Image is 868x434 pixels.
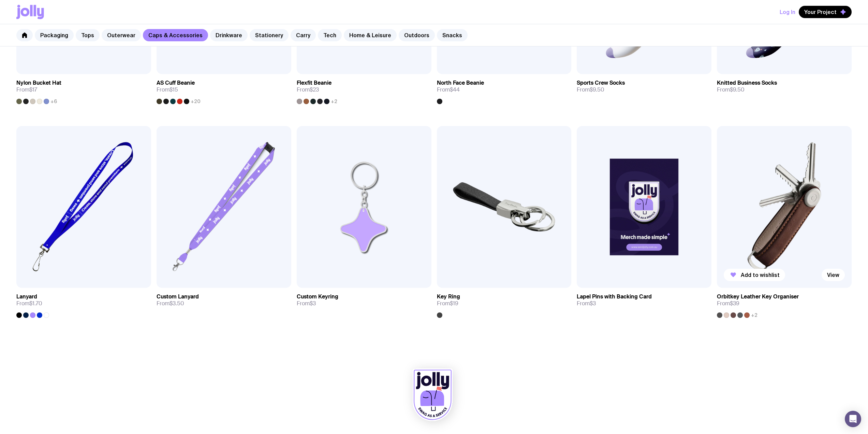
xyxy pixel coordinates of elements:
[804,9,837,15] span: Your Project
[50,99,57,104] span: +6
[717,80,777,86] h3: Knitted Business Socks
[780,6,795,18] button: Log In
[210,29,248,41] a: Drinkware
[297,80,332,86] h3: Flexfit Beanie
[310,300,316,307] span: $3
[717,288,852,318] a: Orbitkey Leather Key OrganiserFrom$39+2
[717,74,852,99] a: Knitted Business SocksFrom$9.50
[590,86,604,93] span: $9.50
[730,300,739,307] span: $39
[717,300,739,307] span: From
[577,74,711,99] a: Sports Crew SocksFrom$9.50
[437,288,572,318] a: Key RingFrom$19
[16,288,151,318] a: LanyardFrom$1.70
[344,29,397,41] a: Home & Leisure
[157,80,195,86] h3: AS Cuff Beanie
[437,29,468,41] a: Snacks
[297,293,338,300] h3: Custom Keyring
[157,86,178,93] span: From
[310,86,319,93] span: $23
[717,86,745,93] span: From
[29,86,37,93] span: $17
[741,271,780,278] span: Add to wishlist
[170,300,184,307] span: $3.50
[157,293,199,300] h3: Custom Lanyard
[102,29,141,41] a: Outerwear
[16,74,151,104] a: Nylon Bucket HatFrom$17+6
[318,29,342,41] a: Tech
[590,300,596,307] span: $3
[717,293,799,300] h3: Orbitkey Leather Key Organiser
[297,288,431,312] a: Custom KeyringFrom$3
[577,288,711,312] a: Lapel Pins with Backing CardFrom$3
[170,86,178,93] span: $15
[577,300,596,307] span: From
[29,300,42,307] span: $1.70
[297,74,431,104] a: Flexfit BeanieFrom$23+2
[191,99,201,104] span: +20
[577,86,604,93] span: From
[143,29,208,41] a: Caps & Accessories
[437,80,484,86] h3: North Face Beanie
[35,29,74,41] a: Packaging
[16,293,37,300] h3: Lanyard
[577,80,625,86] h3: Sports Crew Socks
[437,74,572,104] a: North Face BeanieFrom$44
[157,74,291,104] a: AS Cuff BeanieFrom$15+20
[157,300,184,307] span: From
[822,269,845,281] a: View
[437,293,460,300] h3: Key Ring
[437,300,458,307] span: From
[297,300,316,307] span: From
[577,293,652,300] h3: Lapel Pins with Backing Card
[16,80,61,86] h3: Nylon Bucket Hat
[157,288,291,312] a: Custom LanyardFrom$3.50
[331,99,337,104] span: +2
[399,29,435,41] a: Outdoors
[297,86,319,93] span: From
[16,300,42,307] span: From
[450,300,458,307] span: $19
[724,269,785,281] button: Add to wishlist
[845,411,861,427] div: Open Intercom Messenger
[450,86,460,93] span: $44
[437,86,460,93] span: From
[730,86,745,93] span: $9.50
[16,86,37,93] span: From
[250,29,289,41] a: Stationery
[76,29,100,41] a: Tops
[291,29,316,41] a: Carry
[799,6,852,18] button: Your Project
[751,312,757,318] span: +2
